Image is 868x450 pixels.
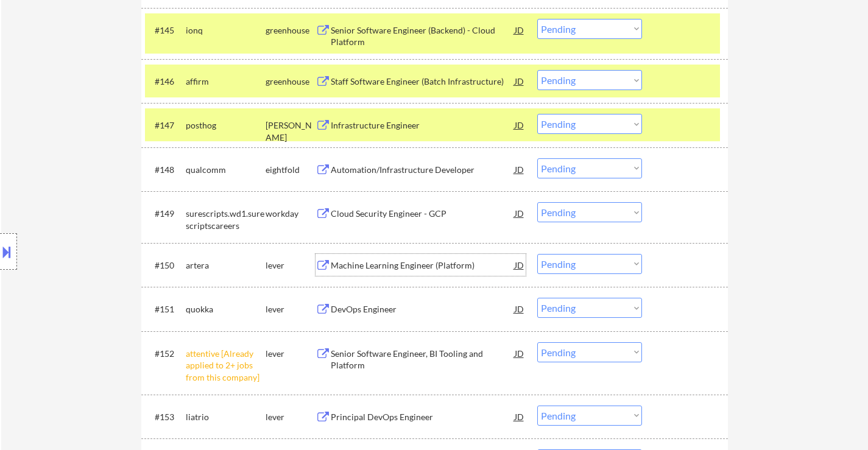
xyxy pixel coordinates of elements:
[513,70,526,92] div: JD
[513,298,526,320] div: JD
[186,208,266,231] div: surescripts.wd1.surescriptscareers
[513,202,526,224] div: JD
[266,24,316,37] div: greenhouse
[331,303,515,315] div: DevOps Engineer
[331,411,515,423] div: Principal DevOps Engineer
[513,406,526,427] div: JD
[266,259,316,272] div: lever
[266,76,316,88] div: greenhouse
[266,208,316,220] div: workday
[331,24,515,48] div: Senior Software Engineer (Backend) - Cloud Platform
[266,164,316,176] div: eightfold
[266,411,316,423] div: lever
[513,342,526,364] div: JD
[513,158,526,180] div: JD
[331,259,515,272] div: Machine Learning Engineer (Platform)
[186,24,266,37] div: ionq
[513,19,526,41] div: JD
[186,119,266,132] div: posthog
[513,254,526,276] div: JD
[186,348,266,384] div: attentive [Already applied to 2+ jobs from this company]
[186,164,266,176] div: qualcomm
[155,24,176,37] div: #145
[331,76,515,88] div: Staff Software Engineer (Batch Infrastructure)
[266,119,316,143] div: [PERSON_NAME]
[186,76,266,88] div: affirm
[331,119,515,132] div: Infrastructure Engineer
[186,303,266,315] div: quokka
[266,303,316,315] div: lever
[513,114,526,136] div: JD
[186,411,266,423] div: liatrio
[331,348,515,371] div: Senior Software Engineer, BI Tooling and Platform
[331,208,515,220] div: Cloud Security Engineer - GCP
[331,164,515,176] div: Automation/Infrastructure Developer
[186,259,266,272] div: artera
[266,348,316,360] div: lever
